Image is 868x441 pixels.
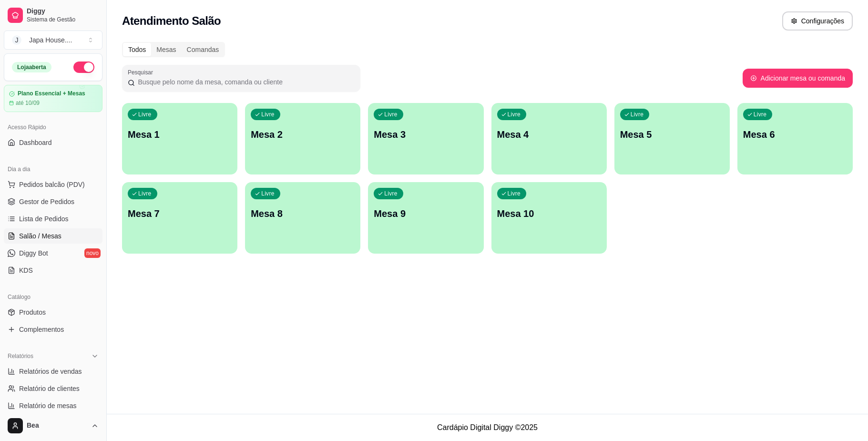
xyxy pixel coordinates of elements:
button: LivreMesa 3 [368,103,483,174]
div: Loja aberta [12,62,51,72]
p: Mesa 3 [374,128,478,141]
span: Gestor de Pedidos [19,197,74,206]
button: Adicionar mesa ou comanda [743,69,853,88]
a: KDS [4,263,102,278]
p: Livre [384,190,398,197]
p: Mesa 9 [374,207,478,220]
a: Relatório de clientes [4,381,102,396]
p: Livre [138,111,152,118]
p: Livre [138,190,152,197]
p: Livre [261,111,275,118]
div: Comandas [182,43,225,56]
p: Livre [754,111,767,118]
p: Livre [384,111,398,118]
a: Dashboard [4,135,102,150]
button: Select a team [4,31,102,50]
button: LivreMesa 4 [491,103,607,174]
div: Japa House. ... [29,35,72,45]
span: KDS [19,266,33,275]
p: Livre [631,111,644,118]
a: Relatórios de vendas [4,364,102,379]
button: LivreMesa 9 [368,182,483,254]
p: Livre [508,111,521,118]
article: até 10/09 [16,99,40,107]
span: Diggy [27,7,99,16]
button: Configurações [782,11,853,31]
a: Produtos [4,305,102,320]
button: LivreMesa 5 [614,103,730,174]
p: Mesa 6 [743,128,847,141]
span: J [12,35,21,45]
input: Pesquisar [135,77,355,87]
span: Sistema de Gestão [27,16,99,23]
button: Bea [4,414,102,437]
span: Pedidos balcão (PDV) [19,180,85,189]
div: Acesso Rápido [4,120,102,135]
span: Produtos [19,308,46,317]
p: Mesa 7 [128,207,232,220]
p: Mesa 8 [251,207,355,220]
p: Mesa 10 [497,207,601,220]
div: Todos [123,43,151,56]
a: Complementos [4,322,102,337]
a: Relatório de mesas [4,398,102,413]
a: DiggySistema de Gestão [4,4,102,27]
span: Bea [27,421,87,430]
footer: Cardápio Digital Diggy © 2025 [107,414,868,441]
button: LivreMesa 7 [122,182,237,254]
a: Lista de Pedidos [4,211,102,226]
button: LivreMesa 8 [245,182,360,254]
span: Salão / Mesas [19,231,61,241]
p: Mesa 5 [620,128,724,141]
p: Mesa 2 [251,128,355,141]
span: Lista de Pedidos [19,214,69,224]
div: Catálogo [4,289,102,305]
article: Plano Essencial + Mesas [18,90,85,97]
div: Mesas [151,43,181,56]
span: Dashboard [19,138,52,147]
a: Gestor de Pedidos [4,194,102,209]
span: Complementos [19,325,64,334]
button: LivreMesa 2 [245,103,360,174]
span: Relatório de clientes [19,384,80,393]
a: Plano Essencial + Mesasaté 10/09 [4,85,102,112]
button: LivreMesa 1 [122,103,237,174]
span: Diggy Bot [19,248,48,258]
button: LivreMesa 10 [491,182,607,254]
a: Diggy Botnovo [4,246,102,261]
p: Mesa 1 [128,128,232,141]
button: Alterar Status [73,62,94,73]
button: Pedidos balcão (PDV) [4,177,102,192]
span: Relatórios de vendas [19,367,82,376]
p: Livre [261,190,275,197]
label: Pesquisar [128,68,156,76]
a: Salão / Mesas [4,228,102,244]
div: Dia a dia [4,162,102,177]
p: Livre [508,190,521,197]
button: LivreMesa 6 [737,103,853,174]
h2: Atendimento Salão [122,13,221,29]
p: Mesa 4 [497,128,601,141]
span: Relatórios [8,352,33,360]
span: Relatório de mesas [19,401,77,410]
